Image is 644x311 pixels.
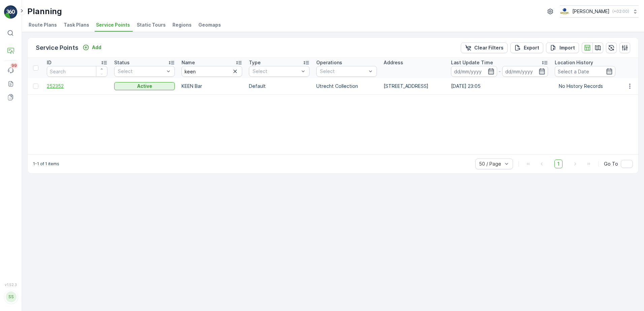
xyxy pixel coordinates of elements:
p: Select [118,68,164,75]
p: Location History [555,59,593,66]
button: Export [510,42,543,53]
a: 99 [4,64,18,77]
p: Select [253,68,299,75]
input: Search [47,66,107,77]
p: Last Update Time [451,59,493,66]
p: Operations [316,59,342,66]
a: 252352 [47,83,107,90]
p: Active [137,83,152,90]
span: Task Plans [64,22,89,28]
input: Search [182,66,242,77]
p: Utrecht Collection [316,83,377,90]
span: 1 [554,160,562,168]
input: Select a Date [555,66,615,77]
button: SS [4,288,18,306]
span: Go To [604,161,618,167]
div: SS [6,291,17,302]
input: dd/mm/yyyy [451,66,497,77]
p: Import [559,44,575,51]
p: Clear Filters [474,44,504,51]
span: v 1.52.3 [4,283,18,287]
p: Name [182,59,195,66]
p: - [498,67,501,75]
img: logo [4,5,18,19]
span: Regions [172,22,192,28]
p: ( +02:00 ) [612,9,629,14]
span: Route Plans [29,22,57,28]
p: 1-1 of 1 items [33,161,59,167]
span: Service Points [96,22,130,28]
p: Status [114,59,130,66]
p: 99 [11,63,17,68]
button: Active [114,82,175,90]
div: Toggle Row Selected [33,83,38,89]
p: Address [384,59,403,66]
p: Export [524,44,539,51]
button: Clear Filters [461,42,508,53]
button: Add [80,43,104,51]
p: Default [249,83,310,90]
button: [PERSON_NAME](+02:00) [560,5,639,18]
img: basis-logo_rgb2x.png [560,8,570,15]
td: [DATE] 23:05 [448,78,551,94]
p: [STREET_ADDRESS] [384,83,444,90]
p: KEEN Bar [182,83,242,90]
p: ID [47,59,52,66]
button: Import [546,42,579,53]
p: Type [249,59,261,66]
p: Add [92,44,101,51]
span: Static Tours [137,22,166,28]
p: No History Records [559,83,611,90]
p: Service Points [36,43,78,53]
p: [PERSON_NAME] [572,8,610,15]
span: Geomaps [198,22,221,28]
p: Planning [27,6,62,17]
p: Select [320,68,366,75]
input: dd/mm/yyyy [502,66,548,77]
